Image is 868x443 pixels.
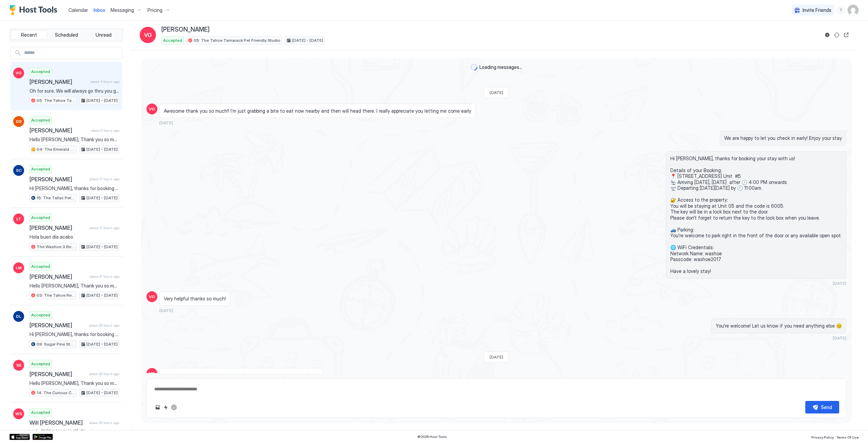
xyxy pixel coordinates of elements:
[86,97,118,104] span: [DATE] - [DATE]
[89,323,119,328] span: about 22 hours ago
[149,370,155,376] span: VG
[31,409,50,416] span: Accepted
[37,97,75,104] span: 05: The Tahoe Tamarack Pet Friendly Studio
[90,274,119,279] span: about 21 hours ago
[16,167,22,173] span: SC
[29,371,86,377] span: [PERSON_NAME]
[29,283,119,289] span: Hello [PERSON_NAME], Thank you so much for your booking! We'll send the check-in instructions on ...
[68,7,88,13] span: Calendar
[31,215,50,221] span: Accepted
[29,224,87,231] span: [PERSON_NAME]
[194,37,280,43] span: 05: The Tahoe Tamarack Pet Friendly Studio
[162,403,170,411] button: Quick reply
[159,120,173,125] span: [DATE]
[163,37,182,43] span: Accepted
[479,64,522,70] span: Loading messages...
[836,435,859,439] span: Terms Of Use
[91,79,119,84] span: about 4 hours ago
[716,323,842,329] span: You're welcome! Let us know if you need anything else 😊
[811,435,834,439] span: Privacy Policy
[85,30,121,40] button: Unread
[96,32,112,38] span: Unread
[94,7,105,13] span: Inbox
[805,401,839,413] button: Send
[37,292,75,298] span: 03: The Tahoe Retro Double Bed Studio
[111,7,134,13] span: Messaging
[37,195,75,201] span: 15: The Tallac Pet Friendly Studio
[149,106,155,112] span: VG
[31,263,50,270] span: Accepted
[15,411,22,417] span: WS
[29,419,86,426] span: Will [PERSON_NAME]
[803,7,831,13] span: Invite Friends
[159,308,173,313] span: [DATE]
[29,234,119,240] span: Hola buen día acabo
[21,32,37,38] span: Recent
[837,6,845,14] div: menu
[9,5,60,15] a: Host Tools Logo
[33,434,53,440] a: Google Play Store
[29,322,86,329] span: [PERSON_NAME]
[164,372,319,379] span: Having the best time! Any trick to the heater? It’s not turning on for me
[29,273,87,280] span: [PERSON_NAME]
[670,155,842,274] span: Hi [PERSON_NAME], thanks for booking your stay with us! Details of your Booking: 📍 [STREET_ADDRES...
[147,7,162,13] span: Pricing
[11,30,47,40] button: Recent
[86,341,118,347] span: [DATE] - [DATE]
[149,294,155,300] span: VG
[29,88,119,94] span: Oh for sure. We will always go thru you guys again
[86,146,118,152] span: [DATE] - [DATE]
[89,421,119,425] span: about 23 hours ago
[37,244,75,250] span: The Washoe 3 Bedroom Family Unit
[842,31,850,39] button: Open reservation
[31,361,50,367] span: Accepted
[9,29,123,41] div: tab-group
[86,195,118,201] span: [DATE] - [DATE]
[16,313,21,319] span: DL
[490,354,503,359] span: [DATE]
[161,26,210,34] span: [PERSON_NAME]
[86,292,118,298] span: [DATE] - [DATE]
[823,31,831,39] button: Reservation information
[9,434,30,440] a: App Store
[16,118,22,125] span: DR
[31,69,50,75] span: Accepted
[164,296,226,302] span: Very helpful thanks so much!
[154,403,162,411] button: Upload image
[37,390,75,396] span: 14: The Curious Cub Pet Friendly Studio
[68,6,88,14] a: Calendar
[833,31,841,39] button: Sync reservation
[833,335,846,340] span: [DATE]
[821,404,832,411] div: Send
[16,265,22,271] span: LM
[21,47,122,59] input: Input Field
[471,64,477,71] div: loading
[31,166,50,172] span: Accepted
[29,176,87,183] span: [PERSON_NAME]
[724,135,842,141] span: We are happy to let you check in early! Enjoy your stay
[490,90,503,95] span: [DATE]
[86,390,118,396] span: [DATE] - [DATE]
[811,433,834,440] a: Privacy Policy
[836,433,859,440] a: Terms Of Use
[37,341,75,347] span: 09: Sugar Pine Studio at [GEOGRAPHIC_DATA]
[86,244,118,250] span: [DATE] - [DATE]
[37,146,75,152] span: 04: The Emerald Bay Pet Friendly Studio
[29,136,119,143] span: Hello [PERSON_NAME], Thank you so much for your booking! We'll send the check-in instructions [DA...
[417,435,447,439] span: © 2025 Host Tools
[31,312,50,318] span: Accepted
[48,30,84,40] button: Scheduled
[94,6,105,14] a: Inbox
[29,185,119,191] span: Hi [PERSON_NAME], thanks for booking your stay with us! Details of your Booking: 📍 [STREET_ADDRES...
[292,37,323,43] span: [DATE] - [DATE]
[89,372,119,376] span: about 22 hours ago
[29,429,119,435] span: Hello [PERSON_NAME], Thank you so much for your booking! We'll send the check-in instructions [DA...
[29,331,119,337] span: Hi [PERSON_NAME], thanks for booking your stay with us! Details of your Booking: 📍 [STREET_ADDRES...
[170,403,178,411] button: ChatGPT Auto Reply
[848,5,859,16] div: User profile
[31,117,50,123] span: Accepted
[144,31,152,39] span: VG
